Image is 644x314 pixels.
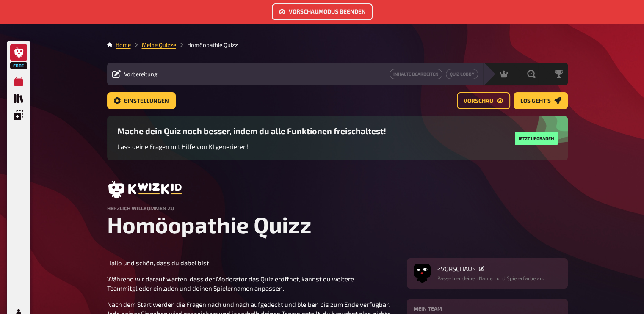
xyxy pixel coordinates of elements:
[116,41,131,49] li: Home
[124,71,158,77] span: Vorbereitung
[514,92,568,109] button: Los geht's
[390,69,442,79] button: Inhalte Bearbeiten
[176,41,238,49] li: Homöopathie Quizz
[142,41,176,48] a: Meine Quizze
[117,143,249,150] span: Lass deine Fragen mit Hilfe von KI generieren!
[414,306,561,311] h4: Mein Team
[414,262,431,279] img: Avatar
[272,3,373,20] button: Vorschaumodus beenden
[116,41,131,48] a: Home
[515,132,558,145] button: Jetzt upgraden
[457,92,510,109] button: Vorschau
[464,98,493,104] span: Vorschau
[11,63,26,68] span: Free
[414,265,431,282] button: Avatar
[520,98,551,104] span: Los geht's
[437,274,544,282] p: Passe hier deinen Namen und Spielerfarbe an.
[107,205,568,211] h4: Herzlich Willkommen zu
[124,98,169,104] span: Einstellungen
[272,9,373,17] a: Vorschaumodus beenden
[117,126,386,136] h3: Mache dein Quiz noch besser, indem du alle Funktionen freischaltest!
[10,107,27,124] a: Einblendungen
[10,73,27,90] a: Meine Quizze
[107,274,397,293] p: Während wir darauf warten, dass der Moderator das Quiz eröffnet, kannst du weitere Teammitglieder...
[107,92,176,109] button: Einstellungen
[437,265,475,273] span: <VORSCHAU>
[446,69,478,79] button: Quiz Lobby
[107,211,568,238] h1: Homöopathie Quizz
[131,41,176,49] li: Meine Quizze
[107,258,397,268] p: Hallo und schön, dass du dabei bist!
[10,90,27,107] a: Quiz Sammlung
